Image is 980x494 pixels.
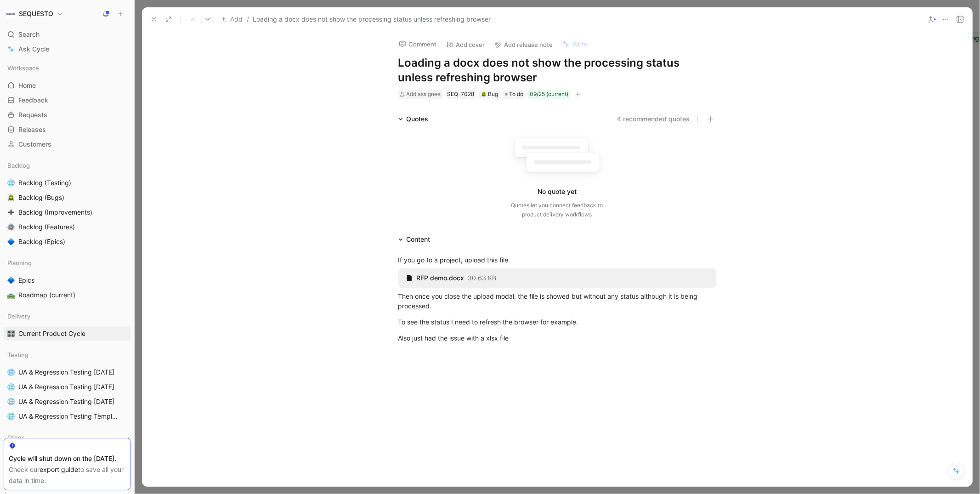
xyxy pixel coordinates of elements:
span: Testing [7,350,28,359]
a: ⚙️Backlog (Features) [4,220,130,234]
a: Ask Cycle [4,42,130,56]
span: RFP demo.docx [417,274,465,282]
span: Customers [18,140,51,149]
img: 🪲 [481,91,487,97]
button: 🛣️ [6,290,17,301]
button: 🔷 [6,275,17,286]
div: Testing [4,348,130,362]
span: Releases [18,125,46,134]
a: ➕Backlog (Improvements) [4,205,130,219]
span: 30.63 KB [468,274,497,282]
h1: Loading a docx does not show the processing status unless refreshing browser [398,56,716,85]
div: No quote yet [538,186,577,197]
div: Backlog🌐Backlog (Testing)🪲Backlog (Bugs)➕Backlog (Improvements)⚙️Backlog (Features)🔷Backlog (Epics) [4,159,130,249]
a: Customers [4,137,130,151]
div: Testing🌐UA & Regression Testing [DATE]🌐UA & Regression Testing [DATE]🌐UA & Regression Testing [DA... [4,348,130,423]
button: 🔷 [6,236,17,247]
span: Planning [7,258,32,267]
a: 🌐UA & Regression Testing [DATE] [4,395,130,409]
div: Bug [481,90,498,99]
button: ⚙️ [6,221,17,233]
img: 🌐 [7,413,15,420]
span: Feedback [18,96,48,105]
div: To see the status I need to refresh the browser for example. [398,317,716,327]
button: ➕ [6,207,17,218]
span: Backlog (Improvements) [18,208,92,217]
div: Planning [4,256,130,270]
div: Also just had the issue with a xlsx file [398,333,716,343]
span: Backlog (Testing) [18,178,71,187]
a: 🎛️Current Product Cycle [4,327,130,341]
div: SEQ-7028 [448,90,475,99]
span: Epics [18,276,34,285]
span: Backlog (Bugs) [18,193,64,202]
a: Requests [4,108,130,122]
span: Home [18,81,36,90]
a: 🪲Backlog (Bugs) [4,191,130,204]
img: 🔷 [7,238,15,245]
div: Content [395,234,434,245]
img: 🌐 [7,369,15,376]
a: Releases [4,123,130,136]
a: 🌐UA & Regression Testing [DATE] [4,365,130,379]
span: Other [7,433,24,442]
span: Delivery [7,312,30,321]
span: Add assignee [407,91,441,97]
img: 🔷 [7,277,15,284]
div: Quotes let you connect feedback to product delivery workflows [511,201,603,219]
img: 🎛️ [7,330,15,337]
a: Feedback [4,93,130,107]
div: 09/25 (current) [530,90,569,99]
button: 🪲 [6,192,17,203]
a: export guide [40,466,78,473]
span: UA & Regression Testing Template [18,412,118,421]
img: 🌐 [7,398,15,405]
span: UA & Regression Testing [DATE] [18,368,114,377]
img: SEQUESTO [6,9,15,18]
span: To do [510,90,524,99]
span: / [247,14,249,25]
img: 🪲 [7,194,15,201]
div: To do [503,90,526,99]
div: Search [4,28,130,41]
span: UA & Regression Testing [DATE] [18,382,114,392]
div: Quotes [395,114,432,125]
img: ➕ [7,209,15,216]
button: Comment [395,38,441,51]
button: 🌐 [6,381,17,392]
a: 🔷Backlog (Epics) [4,235,130,249]
div: Backlog [4,159,130,172]
img: 🌐 [7,383,15,391]
button: SEQUESTOSEQUESTO [4,7,65,20]
div: 🪲Bug [479,90,500,99]
a: 🌐UA & Regression Testing [DATE] [4,380,130,394]
button: 🎛️ [6,328,17,339]
button: 🌐 [6,367,17,378]
span: Search [18,29,40,40]
div: Delivery [4,309,130,323]
div: Delivery🎛️Current Product Cycle [4,309,130,341]
div: Planning🔷Epics🛣️Roadmap (current) [4,256,130,302]
span: Ask Cycle [18,44,49,55]
span: Backlog (Features) [18,222,75,232]
a: 🌐UA & Regression Testing Template [4,409,130,423]
span: UA & Regression Testing [DATE] [18,397,114,406]
div: Quotes [407,114,429,125]
span: Current Product Cycle [18,329,85,338]
img: 🌐 [7,179,15,187]
div: Check our to save all your data in time. [9,464,125,486]
img: 🛣️ [7,291,15,299]
button: Add cover [442,38,489,51]
button: 🌐 [6,177,17,188]
button: Write [558,38,592,51]
a: 🌐Backlog (Testing) [4,176,130,190]
button: 4 recommended quotes [617,114,690,125]
button: Add [220,14,245,25]
div: If you go to a project, upload this file [398,255,716,265]
a: 🔷Epics [4,273,130,287]
span: Write [572,40,588,48]
button: Add release note [490,38,557,51]
span: Requests [18,110,47,119]
img: ⚙️ [7,223,15,231]
span: Backlog (Epics) [18,237,65,246]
